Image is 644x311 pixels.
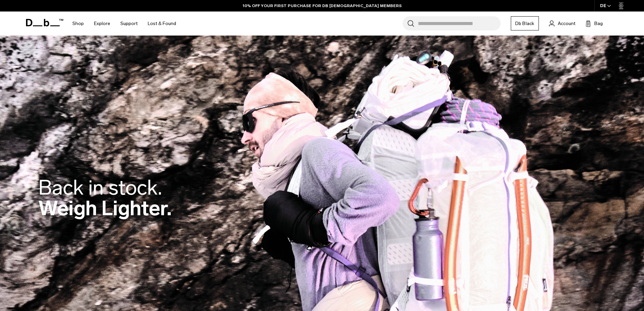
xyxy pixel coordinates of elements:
[67,12,181,36] nav: Main Navigation
[72,12,84,36] a: Shop
[148,12,176,36] a: Lost & Found
[558,20,575,27] span: Account
[38,175,162,200] span: Back in stock.
[243,3,402,9] a: 10% OFF YOUR FIRST PURCHASE FOR DB [DEMOGRAPHIC_DATA] MEMBERS
[511,16,539,30] a: Db Black
[549,19,575,27] a: Account
[38,177,172,219] h2: Weigh Lighter.
[586,19,603,27] button: Bag
[120,12,138,36] a: Support
[594,20,603,27] span: Bag
[94,12,110,36] a: Explore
